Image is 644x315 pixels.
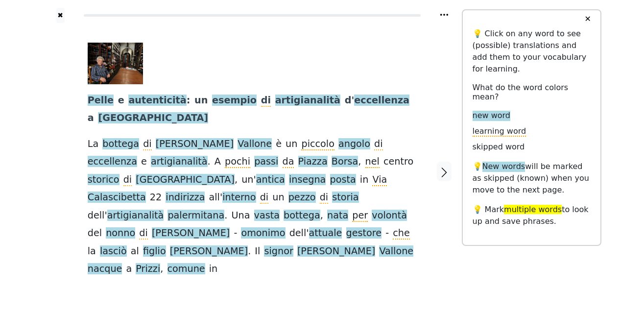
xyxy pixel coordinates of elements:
span: un [286,138,297,150]
button: ✖ [56,8,65,23]
span: omonimo [241,227,285,240]
span: volontà [372,210,407,222]
span: lasciò [100,245,127,258]
span: di [143,138,152,150]
span: che [393,227,410,240]
span: attuale [309,227,342,240]
span: vasta [254,210,280,222]
span: A [215,156,221,168]
span: un [241,174,253,186]
span: in [209,263,218,275]
span: Piazza [298,156,328,168]
span: antica [256,174,285,186]
span: [PERSON_NAME] [152,227,230,240]
span: Vallone [238,138,272,150]
span: ' [351,95,354,107]
span: [PERSON_NAME] [156,138,234,150]
span: nata [327,210,348,222]
span: d [345,95,352,107]
span: di [374,138,383,150]
span: , [235,174,238,186]
span: di [260,192,269,204]
span: . [208,156,211,168]
span: posta [330,174,356,186]
span: Una [232,210,250,222]
span: La [88,138,98,150]
span: - [234,227,237,240]
span: : [187,95,191,107]
span: all [209,192,220,204]
span: nel [365,156,380,168]
span: Il [255,245,260,258]
span: un [272,192,284,204]
span: [PERSON_NAME] [297,245,375,258]
span: del [88,227,102,240]
span: dell [88,210,105,222]
span: - [385,227,389,240]
span: angolo [338,138,370,150]
span: per [352,210,368,222]
button: ✕ [578,10,596,28]
span: dell [289,227,307,240]
span: eccellenza [88,156,137,168]
span: ' [306,227,309,240]
span: skipped word [473,142,525,152]
span: 22 [150,192,162,204]
span: storia [332,192,358,204]
span: comune [167,263,205,275]
span: autenticità [128,95,186,107]
span: . [248,245,251,258]
span: eccellenza [354,95,409,107]
span: bottega [102,138,139,150]
span: da [283,156,294,168]
span: palermitana [167,210,224,222]
span: New words [482,162,525,172]
span: pezzo [288,192,316,204]
span: ' [220,192,222,204]
span: new word [473,111,510,121]
span: di [320,192,329,204]
span: pochi [225,156,250,168]
h6: What do the word colors mean? [473,83,591,101]
span: di [123,174,132,186]
span: signor [264,245,293,258]
span: insegna [289,174,326,186]
span: Calascibetta [88,192,146,204]
span: ' [104,210,107,222]
span: , [358,156,361,168]
span: Borsa [332,156,358,168]
span: multiple words [504,205,562,214]
span: passi [254,156,278,168]
span: nacque [88,263,122,275]
span: artigianalità [275,95,340,107]
span: artigianalità [151,156,208,168]
span: e [141,156,147,168]
span: . [224,210,227,222]
span: learning word [473,126,526,137]
img: IMG_8825-scaled.jpeg [88,43,143,84]
span: di [139,227,148,240]
span: figlio [143,245,166,258]
span: esempio [212,95,257,107]
span: a [88,112,94,124]
span: interno [222,192,256,204]
span: al [131,245,139,258]
span: in [360,174,369,186]
span: , [320,210,323,222]
span: storico [88,174,119,186]
span: [GEOGRAPHIC_DATA] [98,112,208,124]
span: Vallone [379,245,413,258]
span: ' [254,174,256,186]
span: Pelle [88,95,114,107]
span: la [88,245,96,258]
p: 💡 will be marked as skipped (known) when you move to the next page. [473,161,591,196]
p: 💡 Mark to look up and save phrases. [473,204,591,227]
span: a [126,263,132,275]
span: , [160,263,163,275]
span: piccolo [301,138,334,150]
span: [GEOGRAPHIC_DATA] [136,174,235,186]
span: e [118,95,124,107]
span: [PERSON_NAME] [170,245,248,258]
p: 💡 Click on any word to see (possible) translations and add them to your vocabulary for learning. [473,28,591,75]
